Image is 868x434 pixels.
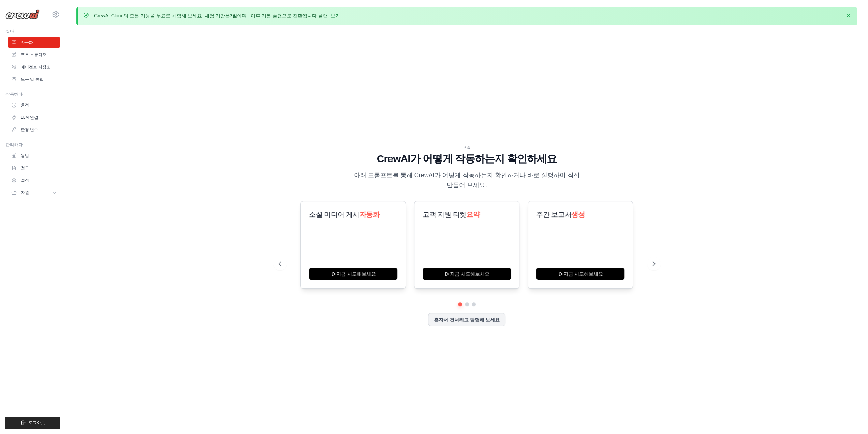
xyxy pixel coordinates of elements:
font: 요약 [466,211,480,218]
font: 생성 [571,211,585,218]
font: 7일 [230,13,237,18]
button: 로그아웃 [5,417,60,429]
font: 연습 [463,145,471,149]
font: 주간 보고서 [536,211,571,218]
div: 대화하다 [834,401,868,434]
font: 지금 시도해보세요 [336,271,376,277]
font: 지금 시도해보세요 [450,271,489,277]
font: 지금 시도해보세요 [563,271,603,277]
button: 혼자서 건너뛰고 탐험해 보세요 [428,313,506,326]
button: 자원 [8,187,60,198]
a: 도구 및 통합 [8,74,60,85]
a: 크루 스튜디오 [8,49,60,60]
font: 아래 프롬프트를 통해 CrewAI가 어떻게 작동하는지 확인하거나 바로 실행하여 직접 만들어 보세요. [354,172,579,188]
a: 용법 [8,150,60,161]
font: CrewAI가 어떻게 작동하는지 확인하세요 [377,153,557,164]
font: 용법 [21,153,29,158]
font: 고객 지원 티켓 [423,211,466,218]
button: 지금 시도해보세요 [309,268,397,280]
font: 흔적 [21,103,29,108]
img: 심벌 마크 [5,9,40,19]
font: 관리하다 [5,142,23,147]
font: 자동화 [359,211,379,218]
a: 청구 [8,163,60,173]
button: 지금 시도해보세요 [536,268,624,280]
a: 에이전트 저장소 [8,61,60,72]
font: 이며 , 이후 기본 플랜으로 전환됩니다. [237,13,318,18]
font: CrewAI Cloud의 모든 기능을 무료로 체험해 보세요. 체험 기간은 [94,13,230,18]
font: 작동하다 [5,92,23,97]
font: 청구 [21,166,29,170]
font: 로그아웃 [29,420,45,425]
a: 환경 변수 [8,124,60,135]
iframe: 채팅 위젯 [834,401,868,434]
font: 짓다 [5,29,14,34]
a: 흔적 [8,100,60,111]
font: 도구 및 통합 [21,77,44,82]
button: 지금 시도해보세요 [423,268,511,280]
a: 설정 [8,175,60,186]
font: 에이전트 저장소 [21,65,50,69]
font: 자원 [21,190,29,195]
font: 설정 [21,178,29,183]
a: 자동화 [8,37,60,48]
a: 보기 [330,13,340,18]
font: 소셜 미디어 게시 [309,211,359,218]
font: 플랜 [318,13,328,18]
font: 혼자서 건너뛰고 탐험해 보세요 [434,317,500,322]
font: 자동화 [21,40,33,45]
a: LLM 연결 [8,112,60,123]
font: 환경 변수 [21,127,38,132]
font: 크루 스튜디오 [21,52,46,57]
font: LLM 연결 [21,115,38,120]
